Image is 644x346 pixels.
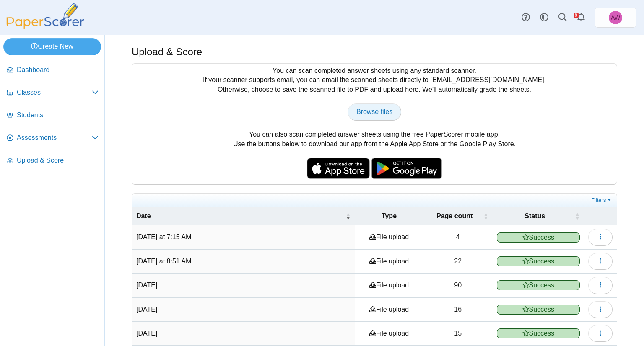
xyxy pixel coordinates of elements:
td: 4 [423,225,493,249]
td: File upload [355,250,423,274]
img: PaperScorer [3,3,87,29]
td: 16 [423,298,493,322]
time: Oct 3, 2025 at 8:51 AM [136,258,191,265]
span: Adam Williams [611,15,620,21]
span: Date : Activate to remove sorting [345,212,351,220]
a: Classes [3,83,102,103]
span: Assessments [17,133,92,142]
h1: Upload & Score [132,45,202,59]
span: Date [136,212,344,221]
a: Assessments [3,128,102,148]
span: Success [497,256,580,266]
span: Status [497,212,573,221]
time: Oct 8, 2025 at 7:15 AM [136,233,191,240]
a: Upload & Score [3,151,102,171]
span: Page count : Activate to sort [483,212,488,220]
a: Browse files [348,103,401,120]
span: Upload & Score [17,156,99,165]
td: 15 [423,322,493,346]
div: You can scan completed answer sheets using any standard scanner. If your scanner supports email, ... [132,64,617,184]
img: apple-store-badge.svg [307,158,370,179]
a: Dashboard [3,60,102,80]
a: PaperScorer [3,23,87,30]
span: Type [359,212,419,221]
span: Page count [428,212,482,221]
time: Oct 2, 2025 at 7:18 AM [136,281,157,289]
td: File upload [355,298,423,322]
span: Success [497,328,580,338]
a: Students [3,106,102,126]
time: Sep 12, 2025 at 2:26 PM [136,330,157,337]
time: Sep 15, 2025 at 2:37 PM [136,306,157,313]
td: 22 [423,250,493,274]
img: google-play-badge.png [371,158,442,179]
span: Classes [17,88,92,97]
a: Create New [3,38,101,55]
td: 90 [423,274,493,297]
span: Dashboard [17,65,99,75]
span: Status : Activate to sort [575,212,580,220]
span: Success [497,305,580,315]
a: Alerts [572,8,590,27]
span: Browse files [356,108,392,115]
span: Adam Williams [609,11,622,24]
a: Filters [589,196,615,204]
td: File upload [355,274,423,297]
span: Students [17,111,99,120]
td: File upload [355,322,423,346]
td: File upload [355,225,423,249]
a: Adam Williams [595,8,636,28]
span: Success [497,232,580,243]
span: Success [497,280,580,290]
